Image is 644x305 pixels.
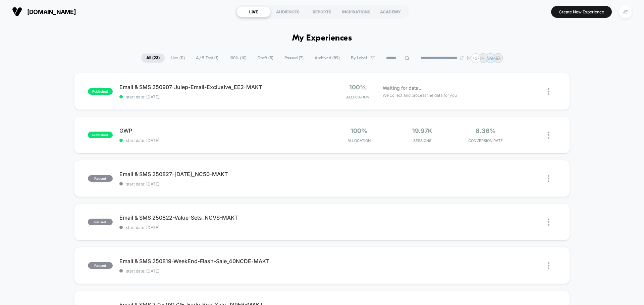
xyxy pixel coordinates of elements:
span: Email & SMS 250822-Value-Sets_NCVS-MAKT [119,214,322,221]
span: Email & SMS 250819-WeekEnd-Flash-Sale_40NCDE-MAKT [119,258,322,264]
span: Waiting for data... [383,84,423,92]
span: We collect and process the data for you [383,92,457,98]
span: Live ( 11 ) [166,54,190,63]
span: start date: [DATE] [119,181,322,186]
img: end [460,56,464,60]
div: AUDIENCES [271,6,305,17]
span: start date: [DATE] [119,94,322,99]
span: All ( 23 ) [141,54,165,63]
div: LIVE [236,6,271,17]
button: [DOMAIN_NAME] [10,6,78,17]
span: start date: [DATE] [119,269,322,274]
span: Paused ( 7 ) [279,54,309,63]
span: 100% ( 10 ) [224,54,252,63]
span: paused [88,175,113,182]
span: published [88,88,113,95]
span: GWP [119,127,322,134]
div: JE [619,5,632,18]
div: ACADEMY [373,6,408,17]
div: REPORTS [305,6,339,17]
span: paused [88,262,113,269]
span: [DOMAIN_NAME] [27,8,76,15]
span: 8.36% [476,127,496,134]
h1: My Experiences [292,33,352,43]
span: Allocation [346,95,369,99]
button: JE [617,5,634,19]
span: Email & SMS 250907-Julep-Email-Exclusive_EE2-MAKT [119,84,322,90]
span: Email & SMS 250827-[DATE]_NC50-MAKT [119,171,322,177]
img: close [548,132,549,139]
span: Draft ( 5 ) [253,54,278,63]
span: A/B Test ( 1 ) [191,54,223,63]
span: Allocation [347,138,371,143]
span: Sessions [392,138,452,143]
span: paused [88,219,113,225]
span: published [88,132,113,138]
span: 100% [349,84,366,91]
span: CONVERSION RATE [455,138,516,143]
div: + 27 [471,53,481,63]
img: close [548,219,549,226]
span: start date: [DATE] [119,138,322,143]
p: [PERSON_NAME] [467,56,499,61]
img: close [548,262,549,269]
span: 19.97k [412,127,432,134]
img: Visually logo [12,7,22,17]
span: By Label [351,56,367,61]
img: close [548,88,549,95]
span: start date: [DATE] [119,225,322,230]
span: Archived ( 89 ) [310,54,345,63]
img: close [548,175,549,182]
button: Create New Experience [551,6,612,18]
span: 100% [351,127,367,134]
div: INSPIRATIONS [339,6,373,17]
